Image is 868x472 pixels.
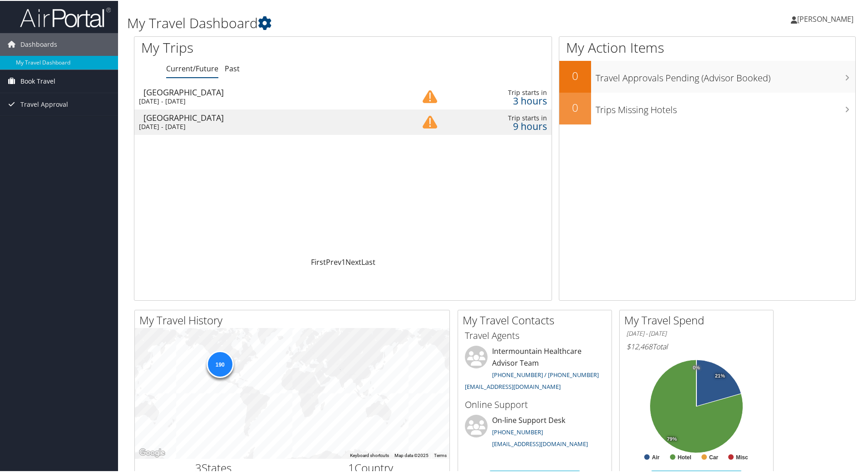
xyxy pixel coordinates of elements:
[715,373,725,378] tspan: 21%
[596,66,855,84] h3: Travel Approvals Pending (Advisor Booked)
[462,113,547,121] div: Trip starts in
[166,63,218,73] a: Current/Future
[462,96,547,104] div: 3 hours
[345,256,361,266] a: Next
[791,5,863,32] a: [PERSON_NAME]
[20,32,57,55] span: Dashboards
[206,350,233,377] div: 190
[139,96,393,104] div: [DATE] - [DATE]
[463,312,612,327] h2: My Travel Contacts
[492,439,588,447] a: [EMAIL_ADDRESS][DOMAIN_NAME]
[20,92,68,115] span: Travel Approval
[667,436,677,441] tspan: 79%
[341,256,345,266] a: 1
[626,341,652,351] span: $12,468
[139,122,393,130] div: [DATE] - [DATE]
[326,256,341,266] a: Prev
[559,60,855,92] a: 0Travel Approvals Pending (Advisor Booked)
[465,382,561,390] a: [EMAIL_ADDRESS][DOMAIN_NAME]
[624,312,773,327] h2: My Travel Spend
[559,37,855,56] h1: My Action Items
[626,328,766,337] h6: [DATE] - [DATE]
[492,427,543,435] a: [PHONE_NUMBER]
[559,67,591,83] h2: 0
[434,452,447,457] a: Terms (opens in new tab)
[225,63,240,73] a: Past
[20,69,55,92] span: Book Travel
[127,13,617,32] h1: My Travel Dashboard
[652,453,660,460] text: Air
[460,345,609,393] li: Intermountain Healthcare Advisor Team
[350,452,389,458] button: Keyboard shortcuts
[559,99,591,114] h2: 0
[559,92,855,124] a: 0Trips Missing Hotels
[141,37,371,56] h1: My Trips
[423,114,437,129] img: alert-flat-solid-caution.png
[137,446,167,458] a: Open this area in Google Maps (opens a new window)
[143,87,397,95] div: [GEOGRAPHIC_DATA]
[139,312,449,327] h2: My Travel History
[626,341,766,351] h6: Total
[137,446,167,458] img: Google
[596,98,855,115] h3: Trips Missing Hotels
[311,256,326,266] a: First
[693,364,700,370] tspan: 0%
[395,452,429,457] span: Map data ©2025
[20,6,111,27] img: airportal-logo.png
[423,89,437,103] img: alert-flat-solid-caution.png
[709,453,718,460] text: Car
[462,88,547,96] div: Trip starts in
[492,370,599,378] a: [PHONE_NUMBER] / [PHONE_NUMBER]
[797,13,853,23] span: [PERSON_NAME]
[460,414,609,451] li: On-line Support Desk
[462,121,547,129] div: 9 hours
[465,328,605,341] h3: Travel Agents
[736,453,748,460] text: Misc
[465,397,605,410] h3: Online Support
[143,113,397,121] div: [GEOGRAPHIC_DATA]
[678,453,691,460] text: Hotel
[361,256,375,266] a: Last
